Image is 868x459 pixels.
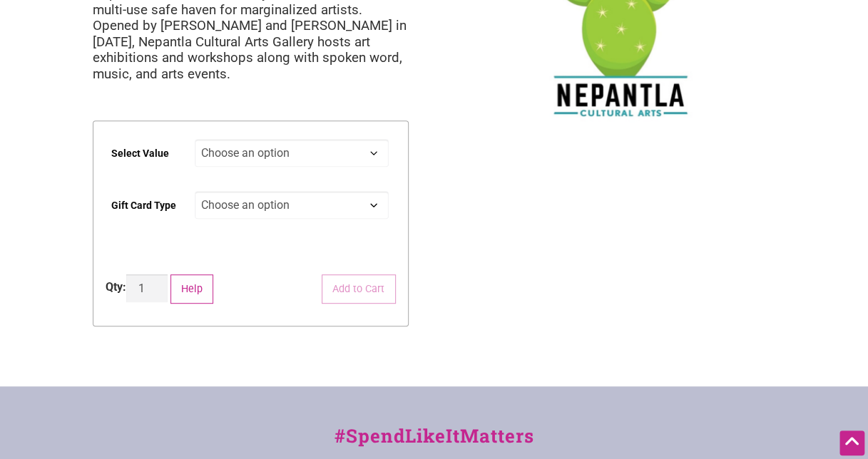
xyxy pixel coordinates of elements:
label: Gift Card Type [111,190,176,222]
button: Add to Cart [322,274,396,304]
div: Scroll Back to Top [839,430,864,455]
div: Qty: [106,279,126,296]
label: Select Value [111,138,169,170]
input: Product quantity [126,274,168,302]
button: Help [170,274,214,304]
